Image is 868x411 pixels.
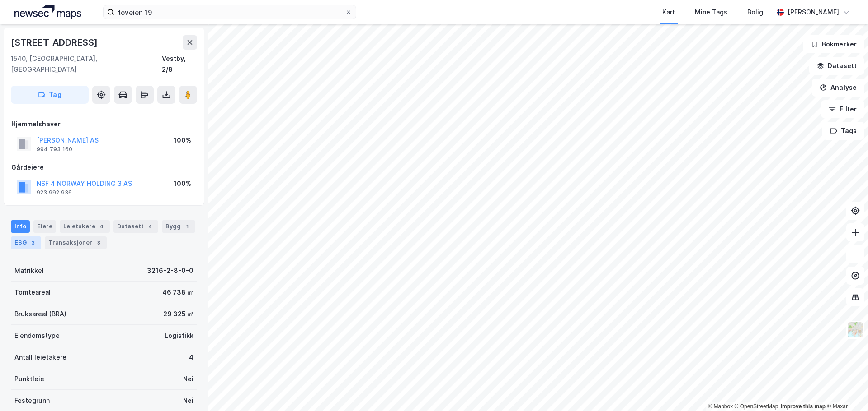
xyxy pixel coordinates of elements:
[809,57,864,75] button: Datasett
[189,352,193,363] div: 4
[708,403,733,410] a: Mapbox
[165,330,193,341] div: Logistikk
[174,135,191,146] div: 100%
[788,7,839,18] div: [PERSON_NAME]
[822,122,864,140] button: Tags
[11,236,41,249] div: ESG
[11,86,89,104] button: Tag
[11,162,197,173] div: Gårdeiere
[33,220,56,233] div: Eiere
[803,35,864,53] button: Bokmerker
[14,395,50,406] div: Festegrunn
[162,220,195,233] div: Bygg
[97,222,106,231] div: 4
[183,222,192,231] div: 1
[37,189,72,196] div: 923 992 936
[14,265,44,276] div: Matrikkel
[11,35,99,50] div: [STREET_ADDRESS]
[113,220,158,233] div: Datasett
[183,395,193,406] div: Nei
[94,238,103,247] div: 8
[174,178,191,189] div: 100%
[823,368,868,411] iframe: Chat Widget
[14,309,66,319] div: Bruksareal (BRA)
[14,287,51,298] div: Tomteareal
[11,119,197,129] div: Hjemmelshaver
[14,352,66,363] div: Antall leietakere
[45,236,107,249] div: Transaksjoner
[821,100,864,118] button: Filter
[146,222,155,231] div: 4
[147,265,193,276] div: 3216-2-8-0-0
[695,7,727,18] div: Mine Tags
[747,7,763,18] div: Bolig
[162,287,193,298] div: 46 738 ㎡
[14,374,44,384] div: Punktleie
[847,321,864,338] img: Z
[37,146,72,153] div: 994 793 160
[28,238,38,247] div: 3
[11,220,30,233] div: Info
[14,330,60,341] div: Eiendomstype
[781,403,826,410] a: Improve this map
[14,5,81,19] img: logo.a4113a55bc3d86da70a041830d287a7e.svg
[162,53,197,75] div: Vestby, 2/8
[662,7,675,18] div: Kart
[183,374,193,384] div: Nei
[812,79,864,97] button: Analyse
[735,403,778,410] a: OpenStreetMap
[11,53,162,75] div: 1540, [GEOGRAPHIC_DATA], [GEOGRAPHIC_DATA]
[60,220,110,233] div: Leietakere
[114,5,345,19] input: Søk på adresse, matrikkel, gårdeiere, leietakere eller personer
[163,309,193,319] div: 29 325 ㎡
